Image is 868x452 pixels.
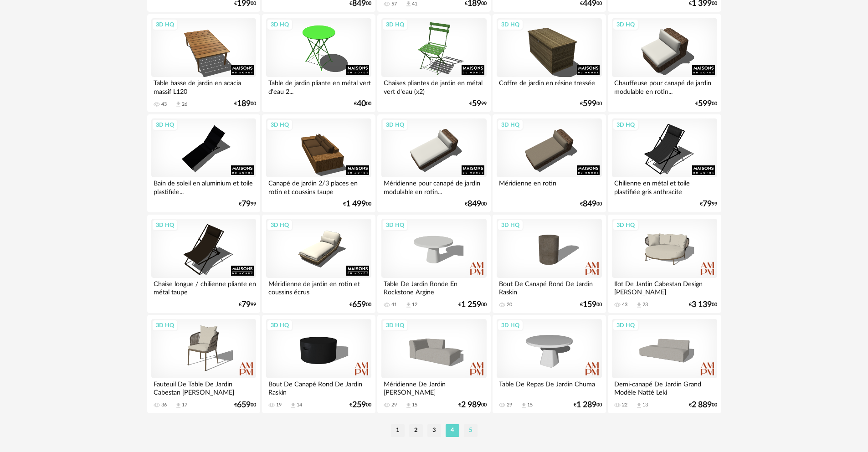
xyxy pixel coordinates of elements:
[642,402,648,408] div: 13
[147,215,260,313] a: 3D HQ Chaise longue / chilienne pliante en métal taupe €7999
[580,101,602,107] div: € 00
[412,302,417,308] div: 12
[636,402,642,409] span: Download icon
[527,402,533,408] div: 15
[237,101,251,107] span: 189
[151,278,256,296] div: Chaise longue / chilienne pliante en métal taupe
[382,219,408,231] div: 3D HQ
[689,302,717,308] div: € 00
[354,101,371,107] div: € 00
[239,201,256,207] div: € 99
[357,101,366,107] span: 40
[507,402,512,408] div: 29
[608,215,721,313] a: 3D HQ Ilot De Jardin Cabestan Design [PERSON_NAME] 43 Download icon 23 €3 13900
[349,402,371,408] div: € 00
[405,402,412,409] span: Download icon
[152,219,178,231] div: 3D HQ
[612,378,717,396] div: Demi-canapé De Jardin Grand Modèle Natté Leki
[520,402,527,409] span: Download icon
[381,177,486,195] div: Méridienne pour canapé de jardin modulable en rotin...
[262,315,375,413] a: 3D HQ Bout De Canapé Rond De Jardin Raskin 19 Download icon 14 €25900
[234,101,256,107] div: € 00
[583,101,596,107] span: 599
[695,101,717,107] div: € 00
[234,0,256,7] div: € 00
[458,302,487,308] div: € 00
[151,177,256,195] div: Bain de soleil en aluminium et toile plastifiée...
[507,302,512,308] div: 20
[698,101,712,107] span: 599
[239,302,256,308] div: € 99
[405,302,412,308] span: Download icon
[465,0,487,7] div: € 00
[276,402,282,408] div: 19
[391,302,397,308] div: 41
[405,0,412,7] span: Download icon
[689,402,717,408] div: € 00
[266,278,371,296] div: Méridienne de jardin en rotin et coussins écrus
[381,378,486,396] div: Méridienne De Jardin [PERSON_NAME]
[382,119,408,131] div: 3D HQ
[377,315,490,413] a: 3D HQ Méridienne De Jardin [PERSON_NAME] 29 Download icon 15 €2 98900
[493,14,606,113] a: 3D HQ Coffre de jardin en résine tressée €59900
[612,319,639,331] div: 3D HQ
[267,119,293,131] div: 3D HQ
[576,402,596,408] span: 1 289
[469,101,487,107] div: € 99
[352,402,366,408] span: 259
[349,0,371,7] div: € 00
[182,101,187,108] div: 26
[382,19,408,31] div: 3D HQ
[608,315,721,413] a: 3D HQ Demi-canapé De Jardin Grand Modèle Natté Leki 22 Download icon 13 €2 88900
[241,302,251,308] span: 79
[381,278,486,296] div: Table De Jardin Ronde En Rockstone Argine
[580,0,602,7] div: € 00
[636,302,642,308] span: Download icon
[182,402,187,408] div: 17
[266,77,371,95] div: Table de jardin pliante en métal vert d'eau 2...
[608,114,721,213] a: 3D HQ Chilienne en métal et toile plastifiée gris anthracite €7999
[472,101,481,107] span: 59
[497,219,524,231] div: 3D HQ
[147,315,260,413] a: 3D HQ Fauteuil De Table De Jardin Cabestan [PERSON_NAME] 36 Download icon 17 €65900
[267,19,293,31] div: 3D HQ
[151,378,256,396] div: Fauteuil De Table De Jardin Cabestan [PERSON_NAME]
[612,278,717,296] div: Ilot De Jardin Cabestan Design [PERSON_NAME]
[497,319,524,331] div: 3D HQ
[152,319,178,331] div: 3D HQ
[612,77,717,95] div: Chauffeuse pour canapé de jardin modulable en rotin...
[266,378,371,396] div: Bout De Canapé Rond De Jardin Raskin
[493,114,606,213] a: 3D HQ Méridienne en rotin €84900
[381,77,486,95] div: Chaises pliantes de jardin en métal vert d'eau (x2)
[343,201,371,207] div: € 00
[622,402,627,408] div: 22
[574,402,602,408] div: € 00
[689,0,717,7] div: € 00
[583,201,596,207] span: 849
[152,19,178,31] div: 3D HQ
[465,201,487,207] div: € 00
[161,101,167,108] div: 43
[234,402,256,408] div: € 00
[412,1,417,7] div: 41
[497,378,601,396] div: Table De Repas De Jardin Chuma
[266,177,371,195] div: Canapé de jardin 2/3 places en rotin et coussins taupe
[391,402,397,408] div: 29
[497,19,524,31] div: 3D HQ
[147,14,260,113] a: 3D HQ Table basse de jardin en acacia massif L120 43 Download icon 26 €18900
[464,424,478,437] li: 5
[497,278,601,296] div: Bout De Canapé Rond De Jardin Raskin
[461,402,481,408] span: 2 989
[267,219,293,231] div: 3D HQ
[147,114,260,213] a: 3D HQ Bain de soleil en aluminium et toile plastifiée... €7999
[409,424,423,437] li: 2
[349,302,371,308] div: € 00
[612,19,639,31] div: 3D HQ
[583,0,596,7] span: 449
[237,0,251,7] span: 199
[493,215,606,313] a: 3D HQ Bout De Canapé Rond De Jardin Raskin 20 €15900
[692,402,712,408] span: 2 889
[446,424,459,437] li: 4
[583,302,596,308] span: 159
[700,201,717,207] div: € 99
